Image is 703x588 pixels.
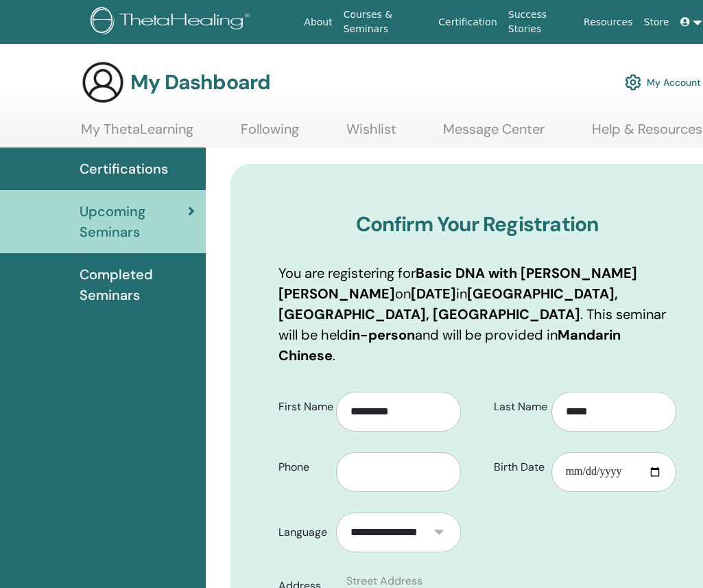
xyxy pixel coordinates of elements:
img: cog.svg [625,71,641,94]
h3: My Dashboard [130,70,270,95]
h3: Confirm Your Registration [278,212,676,237]
a: My Account [625,67,701,97]
a: Help & Resources [592,121,702,148]
span: Certifications [80,158,168,179]
label: Language [268,519,336,545]
b: in-person [348,326,415,344]
a: My ThetaLearning [81,121,193,148]
label: Phone [268,454,336,480]
span: Upcoming Seminars [80,201,188,242]
a: Courses & Seminars [338,2,433,42]
img: logo.png [91,7,254,38]
p: You are registering for on in . This seminar will be held and will be provided in . [278,263,676,366]
a: Resources [578,10,639,35]
a: Message Center [443,121,545,148]
a: Store [639,10,675,35]
a: Certification [433,10,502,35]
a: Success Stories [503,2,578,42]
a: About [298,10,337,35]
a: Wishlist [346,121,396,148]
label: Birth Date [484,454,551,480]
b: Basic DNA with [PERSON_NAME] [PERSON_NAME] [278,264,637,303]
label: First Name [268,394,336,420]
img: generic-user-icon.jpg [81,60,125,104]
a: Following [241,121,299,148]
span: Completed Seminars [80,264,195,305]
label: Last Name [484,394,551,420]
b: [DATE] [411,285,456,303]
